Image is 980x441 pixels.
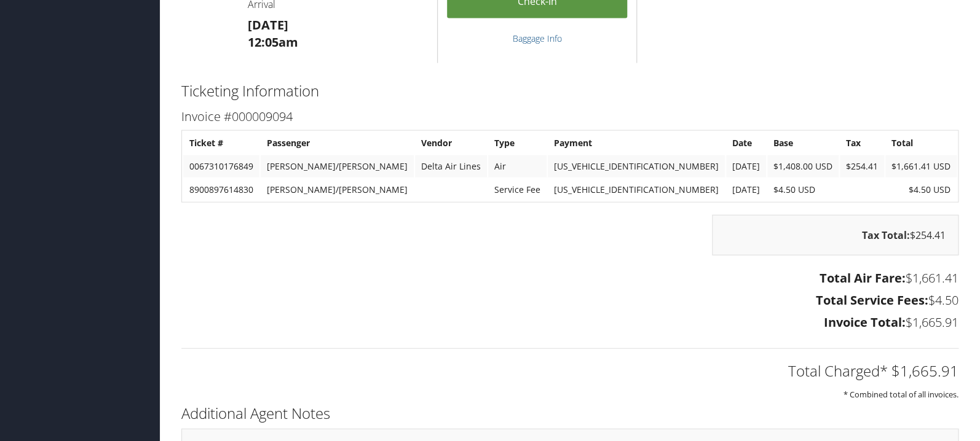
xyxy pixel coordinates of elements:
[488,179,547,201] td: Service Fee
[488,132,547,154] th: Type
[261,155,414,178] td: [PERSON_NAME]/[PERSON_NAME]
[183,132,259,154] th: Ticket #
[181,361,958,381] h2: Total Charged* $1,665.91
[181,80,958,101] h2: Ticketing Information
[513,33,562,44] a: Baggage Info
[726,132,766,154] th: Date
[183,155,259,178] td: 0067310176849
[767,155,839,178] td: $1,408.00 USD
[726,179,766,201] td: [DATE]
[885,155,957,178] td: $1,661.41 USD
[862,228,910,242] strong: Tax Total:
[767,132,839,154] th: Base
[712,215,958,256] div: $254.41
[885,132,957,154] th: Total
[181,108,958,125] h3: Invoice #000009094
[824,314,906,330] strong: Invoice Total:
[181,292,958,309] h3: $4.50
[548,155,725,178] td: [US_VEHICLE_IDENTIFICATION_NUMBER]
[183,179,259,201] td: 8900897614830
[415,155,487,178] td: Delta Air Lines
[181,270,958,287] h3: $1,661.41
[885,179,957,201] td: $4.50 USD
[726,155,766,178] td: [DATE]
[181,314,958,331] h3: $1,665.91
[261,179,414,201] td: [PERSON_NAME]/[PERSON_NAME]
[816,292,928,308] strong: Total Service Fees:
[261,132,414,154] th: Passenger
[248,17,288,33] strong: [DATE]
[840,132,884,154] th: Tax
[767,179,839,201] td: $4.50 USD
[248,34,298,50] strong: 12:05am
[181,403,958,424] h2: Additional Agent Notes
[844,389,958,400] small: * Combined total of all invoices.
[820,270,906,286] strong: Total Air Fare:
[548,179,725,201] td: [US_VEHICLE_IDENTIFICATION_NUMBER]
[415,132,487,154] th: Vendor
[840,155,884,178] td: $254.41
[488,155,547,178] td: Air
[548,132,725,154] th: Payment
